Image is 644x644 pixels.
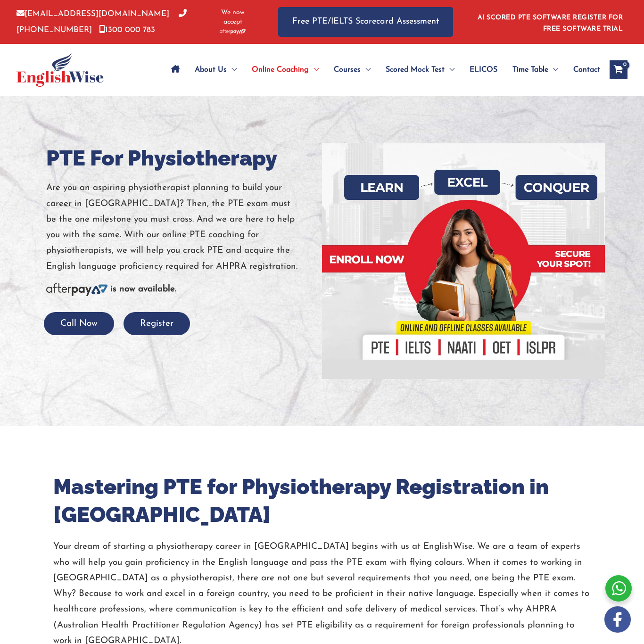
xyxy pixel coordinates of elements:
aside: Header Widget 1 [472,7,627,37]
span: Online Coaching [252,53,309,86]
span: About Us [195,53,227,86]
a: [PHONE_NUMBER] [17,10,187,33]
a: AI SCORED PTE SOFTWARE REGISTER FOR FREE SOFTWARE TRIAL [478,14,623,33]
a: Scored Mock TestMenu Toggle [378,53,462,86]
span: Menu Toggle [548,53,558,86]
span: Menu Toggle [361,53,371,86]
a: ELICOS [462,53,505,86]
span: Menu Toggle [227,53,237,86]
span: Courses [334,53,361,86]
a: Contact [566,53,600,86]
a: Time TableMenu Toggle [505,53,566,86]
img: Afterpay-Logo [220,29,246,34]
span: Scored Mock Test [386,53,445,86]
a: View Shopping Cart, empty [610,60,627,79]
button: Register [124,312,190,335]
span: Contact [573,53,600,86]
a: Online CoachingMenu Toggle [244,53,326,86]
h2: Mastering PTE for Physiotherapy Registration in [GEOGRAPHIC_DATA] [53,473,591,528]
p: Are you an aspiring physiotherapist planning to build your career in [GEOGRAPHIC_DATA]? Then, the... [46,180,315,274]
span: Menu Toggle [309,53,319,86]
a: Call Now [44,319,114,328]
span: ELICOS [470,53,497,86]
span: Menu Toggle [445,53,454,86]
img: white-facebook.png [604,606,631,633]
button: Call Now [44,312,114,335]
h1: PTE For Physiotherapy [46,143,315,173]
span: We now accept [211,8,255,27]
b: is now available. [110,285,176,294]
a: About UsMenu Toggle [187,53,244,86]
a: Register [124,319,190,328]
span: Time Table [512,53,548,86]
a: Free PTE/IELTS Scorecard Assessment [278,7,453,37]
nav: Site Navigation: Main Menu [164,53,600,86]
a: 1300 000 783 [99,26,155,34]
a: CoursesMenu Toggle [326,53,378,86]
a: [EMAIL_ADDRESS][DOMAIN_NAME] [17,10,169,18]
img: cropped-ew-logo [17,53,104,87]
img: Afterpay-Logo [46,283,107,296]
